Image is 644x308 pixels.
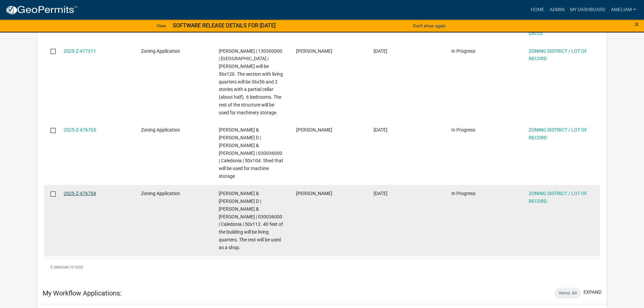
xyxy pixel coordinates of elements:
a: ZONING DISTRICT / LOT OF RECORD [529,127,587,140]
a: Home [528,3,547,16]
span: Michelle Burt [296,191,332,196]
a: View [154,20,169,31]
button: expand [583,289,601,296]
span: In Progress [451,191,475,196]
span: × [635,20,639,29]
button: Close [635,20,639,28]
span: 09/10/2025 [374,191,387,196]
span: Michelle Burt [296,127,332,133]
span: In Progress [451,48,475,54]
div: 6 total [44,259,600,276]
span: Zoning Application [141,48,180,54]
span: In Progress [451,127,475,133]
a: My Dashboard [567,3,608,16]
a: ZONING DISTRICT / LOT OF RECORD [529,48,587,62]
a: ZONING DISTRICT / LOT OF RECORD [529,191,587,204]
span: Miller, Leon | 130300000 | Spring Grove | Shouse will be 56x120. The section with living quarters... [219,48,283,115]
span: 09/10/2025 [374,127,387,133]
a: 2025-Z-476754 [64,191,96,196]
span: Zoning Application [141,191,180,196]
span: Zoning Application [141,127,180,133]
span: MILLER,ALLEN M & KATHERYN D | LESTER O & FRANNIE D YODER | 030036000 | Caledonia | 50x104. Shed t... [219,127,283,179]
div: Items: 84 [555,288,581,299]
a: Admin [547,3,567,16]
button: Don't show again [410,20,448,31]
a: 2025-Z-477311 [64,48,96,54]
a: 2025-Z-476765 [64,127,96,133]
a: AmeliaM [608,3,639,16]
a: DATES [529,31,543,36]
strong: SOFTWARE RELEASE DETAILS FOR [DATE] [173,22,276,29]
span: 0 selected / [50,265,71,269]
span: 09/11/2025 [374,48,387,54]
span: Michelle Burt [296,48,332,54]
span: MILLER,ALLEN M & KATHERYN D | LESTER O & FRANNIE D YODER | 030036000 | Caledonia | 50x112. 40 fee... [219,191,283,250]
h5: My Workflow Applications: [43,289,122,297]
